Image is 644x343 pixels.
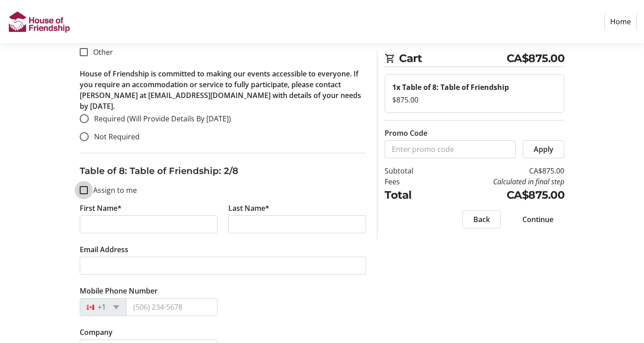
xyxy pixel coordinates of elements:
img: House of Friendship's Logo [7,4,71,40]
a: Home [604,13,637,30]
td: Calculated in final step [436,176,564,187]
td: Fees [385,176,436,187]
label: Other [88,47,113,58]
button: Back [463,210,501,228]
button: Continue [512,210,564,228]
label: Mobile Phone Number [80,285,158,296]
input: (506) 234-5678 [126,298,218,316]
button: Apply [523,140,564,158]
span: Required (Will Provide Details By [DATE]) [94,114,231,124]
label: Assign to me [88,185,137,196]
span: Apply [534,144,553,155]
td: Total [385,187,436,203]
label: Email Address [80,244,128,255]
label: Company [80,327,113,338]
td: CA$875.00 [436,187,564,203]
label: First Name* [80,203,122,214]
td: CA$875.00 [436,165,564,176]
td: Subtotal [385,165,436,176]
span: Continue [522,214,553,225]
span: Cart [399,50,507,67]
input: Enter promo code [385,140,516,158]
h3: Table of 8: Table of Friendship: 2/8 [80,164,366,178]
label: Promo Code [385,128,427,138]
span: CA$875.00 [507,50,565,67]
div: $875.00 [392,94,557,105]
label: Last Name* [228,203,269,214]
span: Not Required [94,132,140,142]
span: Back [473,214,490,225]
strong: 1x Table of 8: Table of Friendship [392,82,509,92]
p: House of Friendship is committed to making our events accessible to everyone. If you require an a... [80,68,366,111]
